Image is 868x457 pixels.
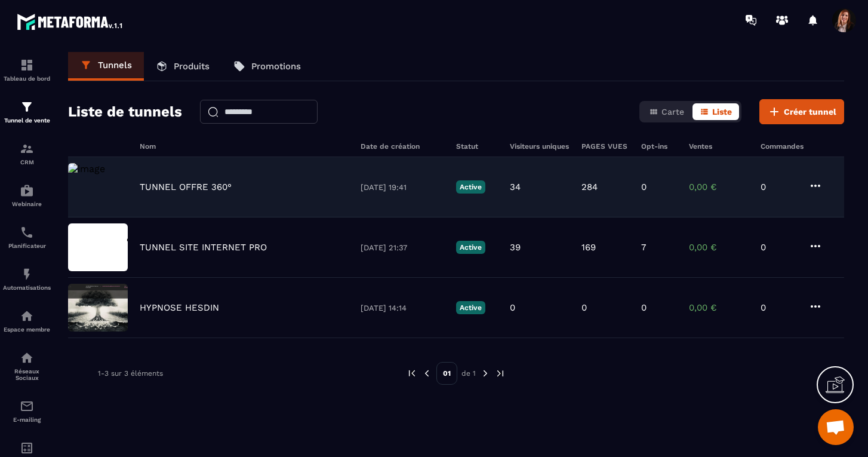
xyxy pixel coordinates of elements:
[3,159,51,165] p: CRM
[140,302,219,313] p: HYPNOSE HESDIN
[581,182,598,192] p: 284
[761,142,804,151] h6: Commandes
[510,142,570,151] h6: Visiteurs uniques
[456,241,485,254] p: Active
[20,441,34,455] img: accountant
[581,142,629,151] h6: PAGES VUES
[20,142,34,156] img: formation
[692,103,739,120] button: Liste
[761,182,796,192] p: 0
[712,107,732,116] span: Liste
[221,52,313,81] a: Promotions
[661,107,684,116] span: Carte
[3,49,51,91] a: formationformationTableau de bord
[140,142,349,151] h6: Nom
[140,182,232,192] p: TUNNEL OFFRE 360°
[456,301,485,314] p: Active
[20,309,34,323] img: automations
[641,182,647,192] p: 0
[20,351,34,365] img: social-network
[689,302,749,313] p: 0,00 €
[510,242,521,253] p: 39
[3,201,51,207] p: Webinaire
[761,242,796,253] p: 0
[495,368,506,379] img: next
[456,142,498,151] h6: Statut
[361,303,444,312] p: [DATE] 14:14
[17,11,124,32] img: logo
[20,399,34,413] img: email
[361,142,444,151] h6: Date de création
[3,416,51,423] p: E-mailing
[456,180,485,194] p: Active
[689,182,749,192] p: 0,00 €
[581,302,587,313] p: 0
[20,225,34,240] img: scheduler
[461,369,476,378] p: de 1
[689,242,749,253] p: 0,00 €
[642,103,691,120] button: Carte
[3,117,51,124] p: Tunnel de vente
[3,342,51,390] a: social-networksocial-networkRéseaux Sociaux
[3,390,51,432] a: emailemailE-mailing
[3,216,51,258] a: schedulerschedulerPlanificateur
[581,242,596,253] p: 169
[20,267,34,281] img: automations
[510,302,515,313] p: 0
[20,100,34,114] img: formation
[98,60,132,70] p: Tunnels
[689,142,749,151] h6: Ventes
[251,61,301,72] p: Promotions
[361,183,444,192] p: [DATE] 19:41
[641,302,647,313] p: 0
[3,174,51,216] a: automationsautomationsWebinaire
[407,368,417,379] img: prev
[68,163,105,174] img: image
[3,368,51,381] p: Réseaux Sociaux
[421,368,432,379] img: prev
[3,91,51,133] a: formationformationTunnel de vente
[3,326,51,333] p: Espace membre
[641,242,646,253] p: 7
[761,302,796,313] p: 0
[361,243,444,252] p: [DATE] 21:37
[510,182,521,192] p: 34
[759,99,844,124] button: Créer tunnel
[140,242,267,253] p: TUNNEL SITE INTERNET PRO
[3,243,51,249] p: Planificateur
[20,58,34,72] img: formation
[68,100,182,124] h2: Liste de tunnels
[68,52,144,81] a: Tunnels
[68,223,128,271] img: image
[784,106,836,118] span: Créer tunnel
[436,362,457,385] p: 01
[98,369,163,378] p: 1-3 sur 3 éléments
[68,284,128,332] img: image
[3,133,51,174] a: formationformationCRM
[174,61,210,72] p: Produits
[641,142,677,151] h6: Opt-ins
[20,183,34,198] img: automations
[3,75,51,82] p: Tableau de bord
[3,284,51,291] p: Automatisations
[818,409,854,445] a: Ouvrir le chat
[3,300,51,342] a: automationsautomationsEspace membre
[480,368,491,379] img: next
[3,258,51,300] a: automationsautomationsAutomatisations
[144,52,221,81] a: Produits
